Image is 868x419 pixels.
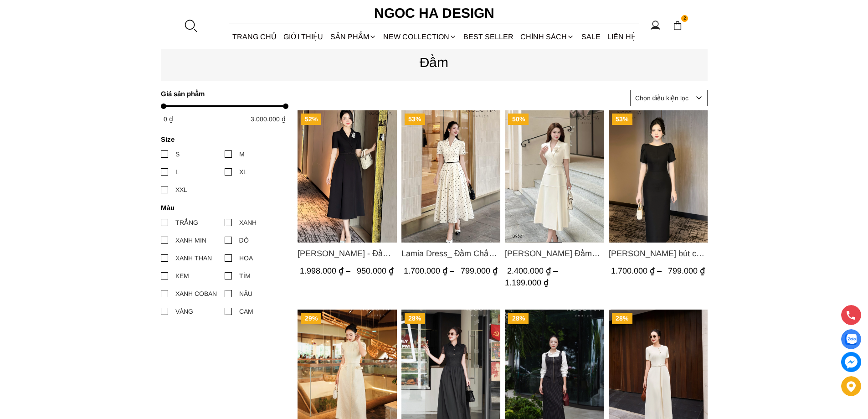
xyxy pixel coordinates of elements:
[668,266,704,275] span: 799.000 ₫
[239,271,251,281] div: TÍM
[298,247,397,260] a: Link to Irene Dress - Đầm Vest Dáng Xòe Kèm Đai D713
[175,289,217,299] div: XANH COBAN
[175,306,193,316] div: VÀNG
[608,110,708,243] a: Product image - Alice Dress_Đầm bút chì ,tay nụ hồng ,bồng đầu tay màu đen D727
[460,266,497,275] span: 799.000 ₫
[298,110,397,243] img: Irene Dress - Đầm Vest Dáng Xòe Kèm Đai D713
[460,25,517,49] a: BEST SELLER
[175,185,187,195] div: XXL
[673,21,683,31] img: img-CART-ICON-ksit0nf1
[380,25,460,49] a: NEW COLLECTION
[681,15,688,22] span: 2
[175,253,212,263] div: XANH THAN
[239,217,257,228] div: XANH
[845,334,857,345] img: Display image
[298,247,397,260] span: [PERSON_NAME] - Đầm Vest Dáng Xòe Kèm Đai D713
[608,110,708,243] img: Alice Dress_Đầm bút chì ,tay nụ hồng ,bồng đầu tay màu đen D727
[161,135,282,143] h4: Size
[611,266,663,275] span: 1.700.000 ₫
[507,266,560,275] span: 2.400.000 ₫
[239,167,247,177] div: XL
[841,352,861,372] a: messenger
[505,278,549,287] span: 1.199.000 ₫
[608,247,708,260] a: Link to Alice Dress_Đầm bút chì ,tay nụ hồng ,bồng đầu tay màu đen D727
[175,149,180,159] div: S
[164,115,173,123] span: 0 ₫
[175,235,206,245] div: XANH MIN
[604,25,639,49] a: LIÊN HỆ
[239,306,253,316] div: CAM
[175,167,179,177] div: L
[608,247,708,260] span: [PERSON_NAME] bút chì ,tay nụ hồng ,bồng đầu tay màu đen D727
[251,115,286,123] span: 3.000.000 ₫
[298,110,397,243] a: Product image - Irene Dress - Đầm Vest Dáng Xòe Kèm Đai D713
[300,266,353,275] span: 1.998.000 ₫
[505,247,604,260] a: Link to Louisa Dress_ Đầm Cổ Vest Cài Hoa Tùng May Gân Nổi Kèm Đai Màu Bee D952
[401,110,500,243] a: Product image - Lamia Dress_ Đầm Chấm Bi Cổ Vest Màu Kem D1003
[366,2,503,24] a: Ngoc Ha Design
[161,52,708,73] p: Đầm
[403,266,456,275] span: 1.700.000 ₫
[357,266,394,275] span: 950.000 ₫
[239,289,252,299] div: NÂU
[578,25,604,49] a: SALE
[505,247,604,260] span: [PERSON_NAME] Đầm Cổ Vest Cài Hoa Tùng May Gân Nổi Kèm Đai Màu Bee D952
[229,25,280,49] a: TRANG CHỦ
[280,25,327,49] a: GIỚI THIỆU
[517,25,578,49] div: Chính sách
[401,247,500,260] a: Link to Lamia Dress_ Đầm Chấm Bi Cổ Vest Màu Kem D1003
[175,271,189,281] div: KEM
[239,149,245,159] div: M
[175,217,198,228] div: TRẮNG
[327,25,380,49] div: SẢN PHẨM
[401,110,500,243] img: Lamia Dress_ Đầm Chấm Bi Cổ Vest Màu Kem D1003
[841,329,861,349] a: Display image
[505,110,604,243] img: Louisa Dress_ Đầm Cổ Vest Cài Hoa Tùng May Gân Nổi Kèm Đai Màu Bee D952
[161,90,282,98] h4: Giá sản phẩm
[505,110,604,243] a: Product image - Louisa Dress_ Đầm Cổ Vest Cài Hoa Tùng May Gân Nổi Kèm Đai Màu Bee D952
[239,235,249,245] div: ĐỎ
[401,247,500,260] span: Lamia Dress_ Đầm Chấm Bi Cổ Vest Màu Kem D1003
[161,204,282,212] h4: Màu
[239,253,253,263] div: HOA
